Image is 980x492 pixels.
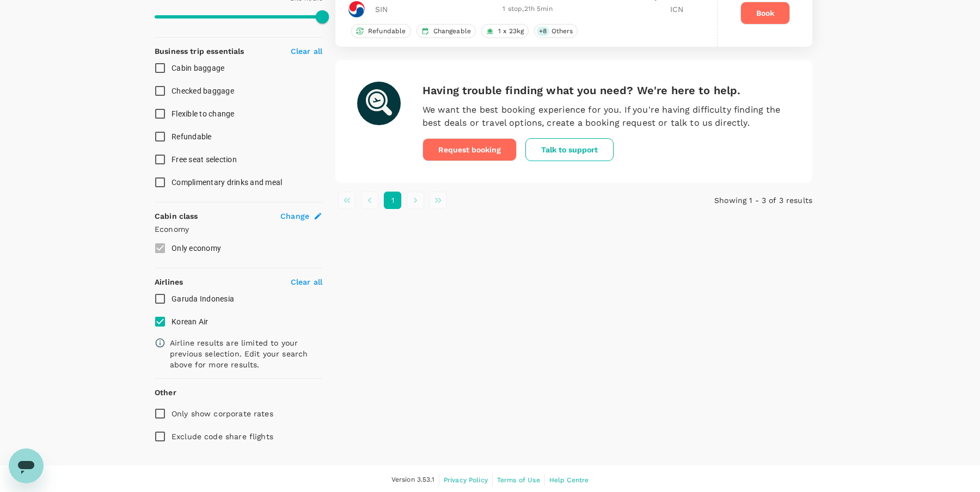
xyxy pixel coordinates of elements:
[9,448,44,483] iframe: Button to launch messaging window
[155,47,244,56] strong: Business trip essentials
[481,24,529,38] div: 1 x 23kg
[291,276,322,287] p: Clear all
[391,475,434,485] span: Version 3.53.1
[422,103,791,130] p: We want the best booking experience for you. If you're having difficulty finding the best deals o...
[375,4,402,15] p: SIN
[351,24,411,38] div: Refundable
[547,27,578,36] span: Others
[384,192,401,209] button: page 1
[497,476,540,484] span: Terms of Use
[549,476,589,484] span: Help Centre
[171,64,224,72] span: Cabin baggage
[171,408,273,419] p: Only show corporate rates
[171,431,273,442] p: Exclude code share flights
[291,46,322,57] p: Clear all
[171,244,221,253] span: Only economy
[335,192,653,209] nav: pagination navigation
[740,2,790,24] button: Book
[670,4,697,15] p: ICN
[348,1,365,17] img: KE
[534,24,578,38] div: +8Others
[171,109,235,118] span: Flexible to change
[429,27,476,36] span: Changeable
[155,212,198,220] strong: Cabin class
[155,387,176,398] p: Other
[416,24,476,38] div: Changeable
[409,4,646,15] div: 1 stop , 21h 5min
[170,337,322,370] p: Airline results are limited to your previous selection. Edit your search above for more results.
[422,82,791,99] h6: Having trouble finding what you need? We're here to help.
[525,138,614,161] button: Talk to support
[494,27,528,36] span: 1 x 23kg
[549,474,589,486] a: Help Centre
[171,155,237,164] span: Free seat selection
[155,278,183,286] strong: Airlines
[444,476,488,484] span: Privacy Policy
[364,27,411,36] span: Refundable
[537,27,549,36] span: + 8
[171,87,234,95] span: Checked baggage
[444,474,488,486] a: Privacy Policy
[653,195,812,206] p: Showing 1 - 3 of 3 results
[171,317,209,326] span: Korean Air
[171,132,212,141] span: Refundable
[171,178,282,187] span: Complimentary drinks and meal
[155,224,322,235] p: Economy
[171,294,234,303] span: Garuda Indonesia
[497,474,540,486] a: Terms of Use
[422,138,517,161] button: Request booking
[280,211,309,222] span: Change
